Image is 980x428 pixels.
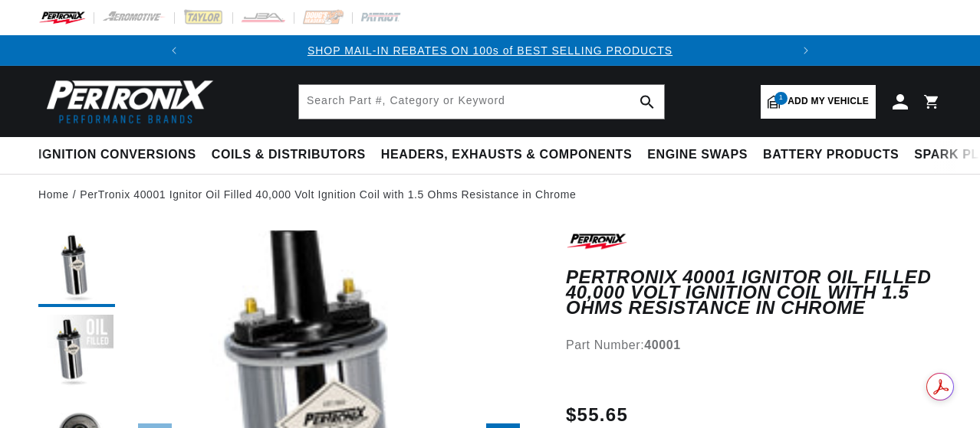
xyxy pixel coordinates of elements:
div: Part Number: [566,335,942,355]
button: Load image 1 in gallery view [38,230,115,307]
a: Home [38,186,69,203]
button: search button [630,85,664,119]
span: Headers, Exhausts & Components [381,147,632,163]
button: Translation missing: en.sections.announcements.previous_announcement [159,35,189,66]
summary: Battery Products [755,137,906,173]
input: Search Part #, Category or Keyword [299,85,664,119]
a: 1Add my vehicle [761,85,876,119]
h1: PerTronix 40001 Ignitor Oil Filled 40,000 Volt Ignition Coil with 1.5 Ohms Resistance in Chrome [566,270,942,316]
span: Engine Swaps [647,147,748,163]
span: Add my vehicle [788,94,869,109]
a: PerTronix 40001 Ignitor Oil Filled 40,000 Volt Ignition Coil with 1.5 Ohms Resistance in Chrome [80,186,576,203]
summary: Coils & Distributors [204,137,373,173]
summary: Ignition Conversions [38,137,204,173]
button: Translation missing: en.sections.announcements.next_announcement [791,35,821,66]
button: Load image 2 in gallery view [38,315,115,391]
summary: Engine Swaps [640,137,755,173]
span: Battery Products [763,147,899,163]
span: Coils & Distributors [212,147,366,163]
div: 1 of 2 [189,42,791,59]
img: Pertronix [38,75,215,128]
span: 1 [774,92,788,105]
summary: Headers, Exhausts & Components [373,137,640,173]
nav: breadcrumbs [38,186,942,203]
span: Ignition Conversions [38,147,196,163]
strong: 40001 [644,338,681,351]
a: SHOP MAIL-IN REBATES ON 100s of BEST SELLING PRODUCTS [307,44,673,57]
div: Announcement [189,42,791,59]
